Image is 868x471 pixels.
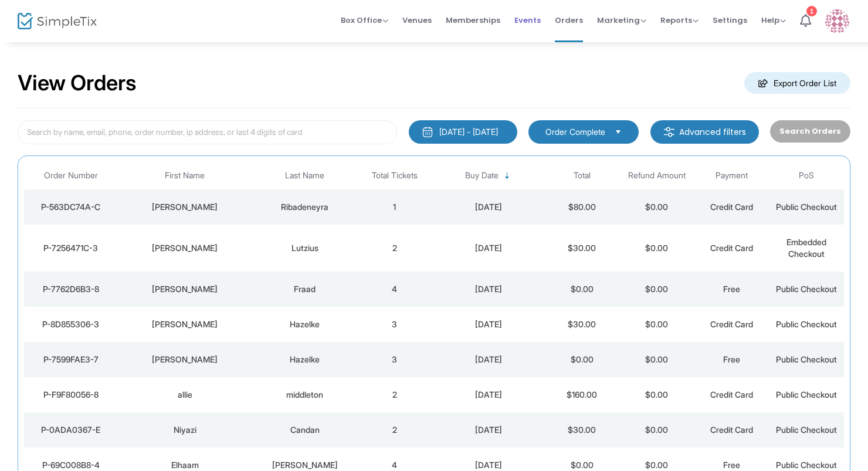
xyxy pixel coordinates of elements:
th: Total Tickets [357,162,432,189]
span: Reports [660,15,699,26]
img: filter [663,126,675,138]
h2: View Orders [18,70,137,96]
div: P-7599FAE3-7 [27,354,115,365]
div: P-0ADA0367-E [27,424,115,436]
td: $0.00 [619,225,694,272]
span: Order Complete [545,126,605,138]
span: Venues [402,5,432,35]
div: P-F9F80056-8 [27,389,115,401]
td: $0.00 [544,342,619,377]
span: Orders [555,5,583,35]
td: $0.00 [619,272,694,307]
span: Payment [716,171,748,181]
span: Help [761,15,786,26]
div: Julie [121,283,250,295]
div: P-7762D6B3-8 [27,283,115,295]
div: [DATE] - [DATE] [439,126,498,138]
div: Hazelke [255,318,354,330]
span: Events [514,5,541,35]
td: $0.00 [619,412,694,448]
div: 8/22/2025 [435,354,542,365]
div: P-69C008B8-4 [27,459,115,471]
span: First Name [165,171,205,181]
div: Linda [121,242,250,254]
div: P-7256471C-3 [27,242,115,254]
div: 8/22/2025 [435,389,542,401]
span: Credit Card [710,243,753,253]
td: 2 [357,225,432,272]
span: Credit Card [710,319,753,329]
div: 8/22/2025 [435,424,542,436]
span: Last Name [285,171,324,181]
div: middleton [255,389,354,401]
div: Teresa [121,201,250,213]
td: $0.00 [544,272,619,307]
td: $80.00 [544,189,619,225]
div: Hazelke [255,354,354,365]
th: Total [544,162,619,189]
span: Credit Card [710,389,753,399]
span: Embedded Checkout [786,237,826,259]
td: $30.00 [544,412,619,448]
span: Public Checkout [776,425,837,435]
span: Public Checkout [776,202,837,212]
span: Buy Date [465,171,499,181]
td: $0.00 [619,377,694,412]
div: Elhaam [121,459,250,471]
div: Lutzius [255,242,354,254]
span: Credit Card [710,425,753,435]
div: 8/22/2025 [435,242,542,254]
span: Box Office [341,15,388,26]
td: 4 [357,272,432,307]
div: Niyazi [121,424,250,436]
div: Sarah [121,354,250,365]
div: 8/22/2025 [435,283,542,295]
span: Public Checkout [776,354,837,364]
th: Refund Amount [619,162,694,189]
div: Yavari [255,459,354,471]
button: [DATE] - [DATE] [409,120,517,144]
span: PoS [799,171,814,181]
m-button: Advanced filters [650,120,759,144]
span: Memberships [446,5,500,35]
td: $30.00 [544,225,619,272]
div: Ribadeneyra [255,201,354,213]
td: $160.00 [544,377,619,412]
td: $0.00 [619,307,694,342]
input: Search by name, email, phone, order number, ip address, or last 4 digits of card [18,120,397,144]
button: Select [610,126,626,138]
div: 8/22/2025 [435,318,542,330]
span: Public Checkout [776,460,837,470]
div: Sarah [121,318,250,330]
td: 3 [357,307,432,342]
td: $0.00 [619,342,694,377]
div: Candan [255,424,354,436]
td: 1 [357,189,432,225]
img: monthly [422,126,433,138]
div: P-8D855306-3 [27,318,115,330]
div: P-563DC74A-C [27,201,115,213]
td: 2 [357,412,432,448]
div: 1 [806,6,817,16]
span: Order Number [44,171,98,181]
span: Settings [713,5,747,35]
span: Public Checkout [776,284,837,294]
span: Free [723,284,740,294]
span: Free [723,460,740,470]
span: Marketing [597,15,646,26]
span: Public Checkout [776,319,837,329]
td: 2 [357,377,432,412]
span: Credit Card [710,202,753,212]
span: Sortable [503,171,512,181]
span: Free [723,354,740,364]
div: 8/22/2025 [435,201,542,213]
td: $30.00 [544,307,619,342]
td: $0.00 [619,189,694,225]
td: 3 [357,342,432,377]
span: Public Checkout [776,389,837,399]
div: 8/22/2025 [435,459,542,471]
div: Fraad [255,283,354,295]
m-button: Export Order List [744,72,850,94]
div: allie [121,389,250,401]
